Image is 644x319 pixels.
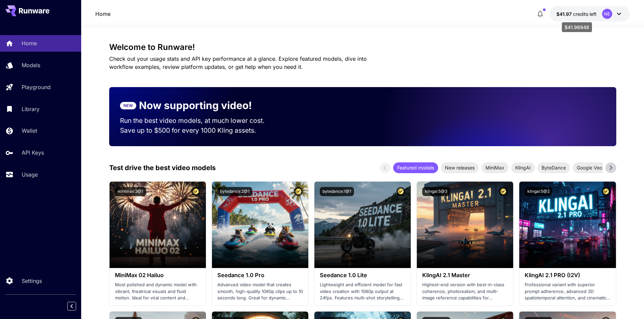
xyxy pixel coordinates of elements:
[22,61,40,69] p: Models
[22,170,38,179] p: Usage
[115,272,200,278] h3: MiniMax 02 Hailuo
[217,272,303,278] h3: Seedance 1.0 Pro
[422,187,450,196] button: klingai:5@3
[441,164,479,171] span: New releases
[602,9,612,19] div: NE
[95,10,111,18] a: Home
[22,127,37,135] p: Wallet
[212,182,308,268] img: alt
[550,6,630,22] button: $41.96948NE
[525,282,610,301] p: Professional variant with superior prompt adherence, advanced 3D spatiotemporal attention, and ci...
[294,187,303,196] button: Certified Model – Vetted for best performance and includes a commercial license.
[139,98,252,113] p: Now supporting video!
[22,105,40,113] p: Library
[556,11,573,17] span: $41.97
[393,162,438,173] div: Featured models
[22,277,42,285] p: Settings
[601,187,611,196] button: Certified Model – Vetted for best performance and includes a commercial license.
[22,39,37,47] p: Home
[393,164,438,171] span: Featured models
[422,272,508,278] h3: KlingAI 2.1 Master
[499,187,508,196] button: Certified Model – Vetted for best performance and includes a commercial license.
[396,187,405,196] button: Certified Model – Vetted for best performance and includes a commercial license.
[191,187,200,196] button: Certified Model – Vetted for best performance and includes a commercial license.
[573,164,606,171] span: Google Veo
[22,149,44,157] p: API Keys
[115,282,200,301] p: Most polished and dynamic model with vibrant, theatrical visuals and fluid motion. Ideal for vira...
[217,187,252,196] button: bytedance:2@1
[525,187,552,196] button: klingai:5@2
[115,187,146,196] button: minimax:3@1
[22,83,51,91] p: Playground
[422,282,508,301] p: Highest-end version with best-in-class coherence, photorealism, and multi-image reference capabil...
[573,162,606,173] div: Google Veo
[562,22,592,32] div: $41.96948
[320,272,405,278] h3: Seedance 1.0 Lite
[95,10,111,18] nav: breadcrumb
[314,182,411,268] img: alt
[109,43,616,52] h3: Welcome to Runware!
[72,300,81,312] div: Collapse sidebar
[481,164,508,171] span: MiniMax
[217,282,303,301] p: Advanced video model that creates smooth, high-quality 1080p clips up to 10 seconds long. Great f...
[481,162,508,173] div: MiniMax
[538,162,570,173] div: ByteDance
[109,55,367,70] span: Check out your usage stats and API key performance at a glance. Explore featured models, dive int...
[511,162,535,173] div: KlingAI
[123,103,133,109] p: NEW
[67,302,76,311] button: Collapse sidebar
[573,11,597,17] span: credits left
[320,187,354,196] button: bytedance:1@1
[417,182,513,268] img: alt
[320,282,405,301] p: Lightweight and efficient model for fast video creation with 1080p output at 24fps. Features mult...
[519,182,616,268] img: alt
[511,164,535,171] span: KlingAI
[556,10,597,18] div: $41.96948
[120,126,278,135] p: Save up to $500 for every 1000 Kling assets.
[110,182,206,268] img: alt
[109,163,216,173] p: Test drive the best video models
[120,116,278,126] p: Run the best video models, at much lower cost.
[525,272,610,278] h3: KlingAI 2.1 PRO (I2V)
[538,164,570,171] span: ByteDance
[441,162,479,173] div: New releases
